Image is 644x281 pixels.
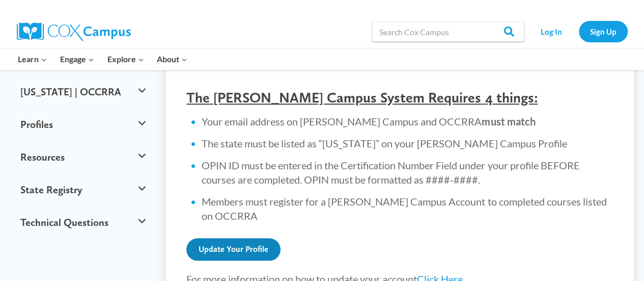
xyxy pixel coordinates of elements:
[529,21,628,42] nav: Secondary Navigation
[482,115,535,127] strong: must match
[202,136,613,150] li: The state must be listed as “[US_STATE]” on your [PERSON_NAME] Campus Profile
[202,194,613,223] li: Members must register for a [PERSON_NAME] Campus Account to completed courses listed on OCCRRA
[17,22,131,41] img: Cox Campus
[15,206,151,239] button: Technical Questions
[202,114,613,129] li: Your email address on [PERSON_NAME] Campus and OCCRRA
[12,48,54,70] button: Child menu of Learn
[12,48,194,70] nav: Primary Navigation
[372,21,524,42] input: Search Cox Campus
[579,21,628,42] a: Sign Up
[529,21,574,42] a: Log In
[186,89,538,106] span: The [PERSON_NAME] Campus System Requires 4 things:
[15,75,151,108] button: [US_STATE] | OCCRRA
[101,48,151,70] button: Child menu of Explore
[53,48,101,70] button: Child menu of Engage
[202,158,613,187] li: OPIN ID must be entered in the Certification Number Field under your profile BEFORE courses are c...
[15,141,151,173] button: Resources
[15,173,151,206] button: State Registry
[15,108,151,141] button: Profiles
[150,48,194,70] button: Child menu of About
[186,238,281,261] a: Update Your Profile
